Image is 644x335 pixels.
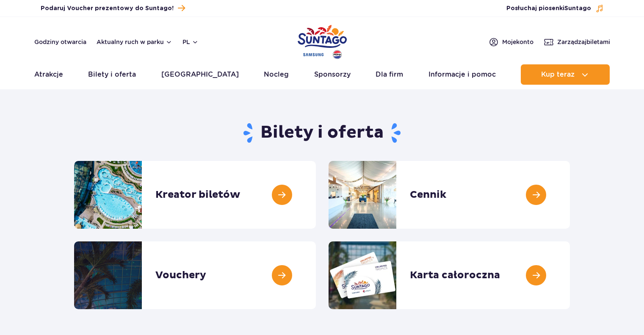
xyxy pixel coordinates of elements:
a: Zarządzajbiletami [544,37,610,47]
a: Mojekonto [489,37,533,47]
a: Nocleg [264,64,289,85]
h1: Bilety i oferta [74,122,570,144]
span: Zarządzaj biletami [557,38,610,46]
button: Aktualny ruch w parku [97,39,172,45]
a: [GEOGRAPHIC_DATA] [161,64,239,85]
a: Park of Poland [298,21,347,60]
a: Sponsorzy [314,64,351,85]
a: Informacje i pomoc [428,64,496,85]
a: Atrakcje [34,64,63,85]
span: Moje konto [502,38,533,46]
button: Kup teraz [521,64,610,85]
span: Suntago [564,6,591,11]
span: Podaruj Voucher prezentowy do Suntago! [41,4,174,13]
span: Kup teraz [541,71,575,78]
a: Godziny otwarcia [34,38,86,46]
button: Posłuchaj piosenkiSuntago [506,4,604,13]
a: Bilety i oferta [88,64,136,85]
a: Podaruj Voucher prezentowy do Suntago! [41,3,185,14]
button: pl [182,38,199,46]
span: Posłuchaj piosenki [506,4,591,13]
a: Dla firm [376,64,403,85]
